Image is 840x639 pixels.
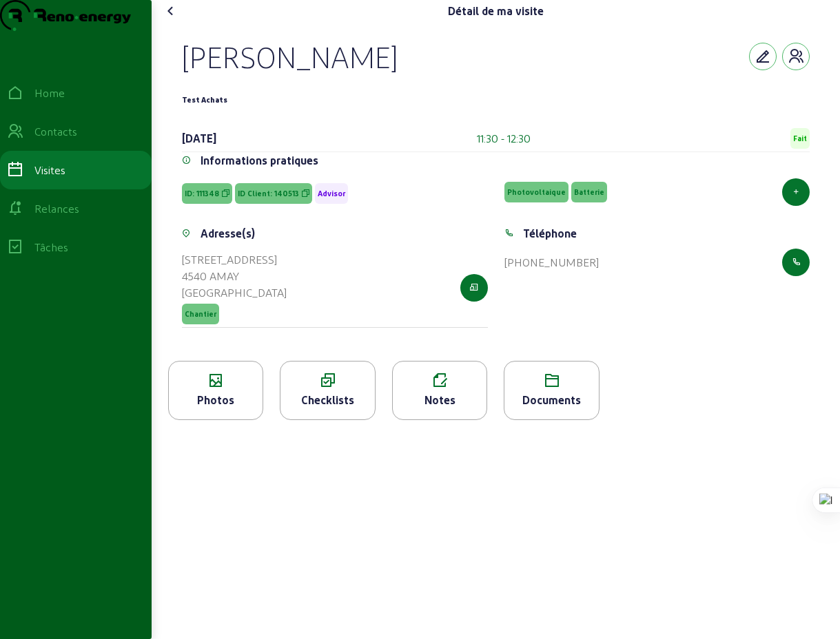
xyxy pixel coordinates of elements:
div: Tâches [34,239,68,255]
div: [PHONE_NUMBER] [504,254,599,271]
div: Adresse(s) [201,225,255,242]
div: Documents [504,392,598,408]
span: Batterie [574,187,604,197]
div: Photos [169,392,263,408]
span: Chantier [185,309,216,319]
div: [GEOGRAPHIC_DATA] [182,284,287,301]
div: Notes [393,392,486,408]
div: Contacts [34,123,77,140]
div: Home [34,85,65,101]
span: ID: 111348 [185,189,219,198]
div: Relances [34,200,79,217]
div: Test Achats [182,92,227,108]
div: [STREET_ADDRESS] [182,251,287,268]
div: Checklists [280,392,374,408]
div: Téléphone [523,225,577,242]
span: Advisor [318,189,345,198]
div: Détail de ma visite [448,3,544,19]
div: [PERSON_NAME] [182,39,398,74]
div: Informations pratiques [201,152,318,169]
div: [DATE] [182,130,216,147]
div: 4540 AMAY [182,268,287,284]
span: Fait [793,134,807,143]
div: Visites [34,162,65,178]
span: ID Client: 140513 [238,189,299,198]
span: Photovoltaique [507,187,566,197]
div: 11:30 - 12:30 [477,130,531,147]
